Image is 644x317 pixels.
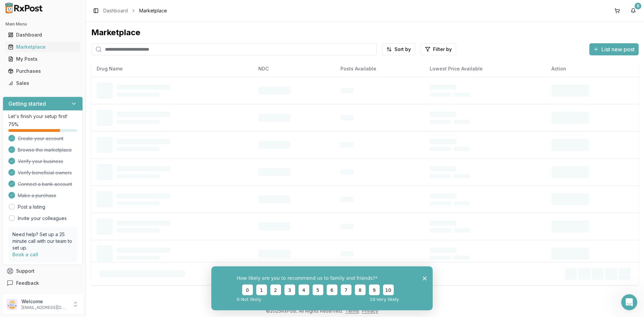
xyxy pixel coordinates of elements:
th: Action [546,61,639,77]
span: Marketplace [139,7,167,14]
a: Post a listing [18,204,45,210]
iframe: Survey from RxPost [211,266,433,310]
span: Sort by [394,46,411,53]
a: Book a call [12,252,38,257]
span: Browse the marketplace [18,147,72,153]
p: Welcome [21,298,68,305]
span: Create your account [18,135,63,142]
div: My Posts [8,56,77,62]
button: Support [3,265,83,277]
img: User avatar [7,299,17,310]
th: Drug Name [91,61,253,77]
iframe: Intercom live chat [621,294,637,310]
div: Sales [8,80,77,87]
a: List new post [589,47,639,53]
button: List new post [589,43,639,55]
div: Marketplace [8,44,77,50]
div: 6 [635,3,641,9]
a: Terms [345,308,359,314]
a: Invite your colleagues [18,215,67,222]
p: [EMAIL_ADDRESS][DOMAIN_NAME] [21,305,68,310]
button: Dashboard [3,30,83,40]
span: Feedback [16,280,39,286]
p: Need help? Set up a 25 minute call with our team to set up. [12,231,73,251]
button: Sort by [382,43,415,55]
span: Filter by [433,46,452,53]
span: Verify beneficial owners [18,169,72,176]
a: Sales [5,77,80,89]
button: Purchases [3,66,83,76]
h2: Main Menu [5,21,80,27]
div: Marketplace [91,27,639,38]
div: Purchases [8,68,77,74]
a: Dashboard [103,7,128,14]
th: Lowest Price Available [424,61,546,77]
a: Purchases [5,65,80,77]
a: Privacy [362,308,378,314]
button: Marketplace [3,42,83,52]
a: My Posts [5,53,80,65]
div: Dashboard [8,32,77,38]
span: List new post [601,45,635,53]
a: Marketplace [5,41,80,53]
th: NDC [253,61,335,77]
button: 6 [628,5,639,16]
button: Feedback [3,277,83,289]
span: Connect a bank account [18,181,72,188]
button: My Posts [3,54,83,64]
p: Let's finish your setup first! [8,113,77,120]
span: 75 % [8,121,18,128]
button: Filter by [421,43,456,55]
button: Sales [3,78,83,89]
nav: breadcrumb [103,7,167,14]
h3: Getting started [8,100,46,108]
img: RxPost Logo [3,3,46,13]
th: Posts Available [335,61,424,77]
span: Make a purchase [18,192,56,199]
span: Verify your business [18,158,63,165]
a: Dashboard [5,29,80,41]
